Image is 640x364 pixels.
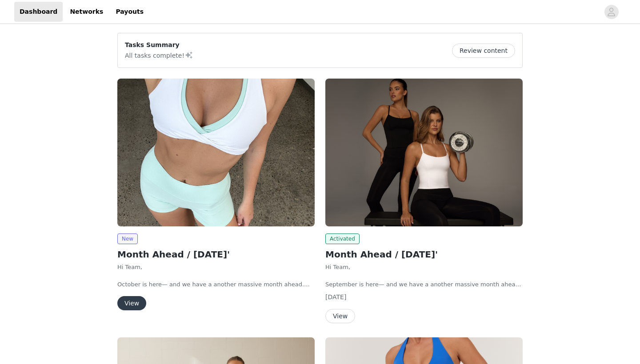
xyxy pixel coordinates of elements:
a: Networks [64,2,108,22]
p: Hi Team, [325,263,523,272]
img: Muscle Republic [117,79,315,226]
div: avatar [607,5,616,19]
button: Review content [452,44,515,58]
h2: Month Ahead / [DATE]' [117,248,315,261]
button: View [325,309,355,323]
a: Dashboard [14,2,63,22]
p: Hi Team, [117,263,315,272]
span: New [117,233,138,244]
p: Tasks Summary [125,40,193,50]
button: View [117,296,146,310]
a: View [325,313,355,320]
span: Activated [325,233,360,244]
p: September is here— and we have a another massive month ahead. [325,280,523,289]
h2: Month Ahead / [DATE]' [325,248,523,261]
p: All tasks complete! [125,50,193,60]
img: Muscle Republic [325,79,523,226]
p: October is here— and we have a another massive month ahead. [117,280,315,289]
a: Payouts [110,2,149,22]
span: [DATE] [325,293,346,301]
a: View [117,300,146,307]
